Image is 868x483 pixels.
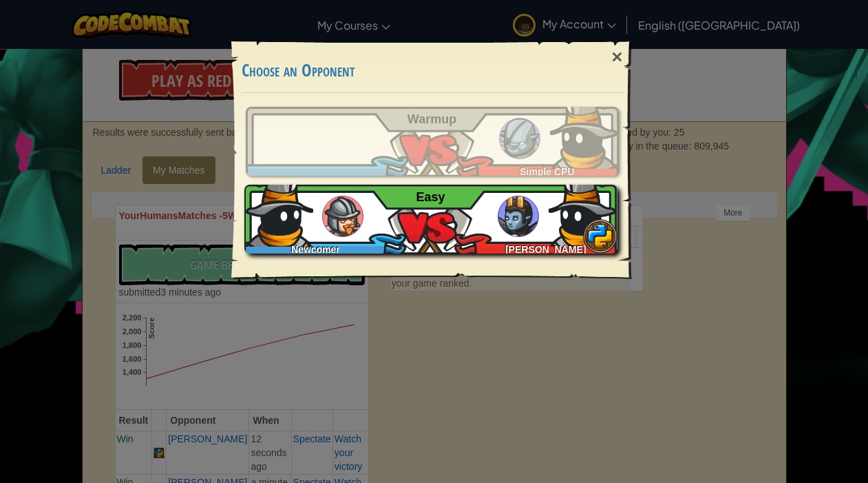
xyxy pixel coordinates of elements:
[505,244,586,255] span: [PERSON_NAME]
[499,118,540,159] img: ogres_ladder_tutorial.png
[246,107,619,176] a: Simple CPU
[246,185,619,254] a: Newcomer[PERSON_NAME]
[416,190,445,204] span: Easy
[601,37,633,77] div: ×
[549,178,617,247] img: lAdBPQAAAAZJREFUAwDurxamccv0MgAAAABJRU5ErkJggg==
[322,196,363,237] img: humans_ladder_easy.png
[520,166,574,177] span: Simple CPU
[498,196,539,237] img: ogres_ladder_easy.png
[242,61,623,80] h3: Choose an Opponent
[550,100,619,169] img: lAdBPQAAAAZJREFUAwDurxamccv0MgAAAABJRU5ErkJggg==
[407,112,456,126] span: Warmup
[291,244,340,255] span: Newcomer
[244,178,313,247] img: lAdBPQAAAAZJREFUAwDurxamccv0MgAAAABJRU5ErkJggg==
